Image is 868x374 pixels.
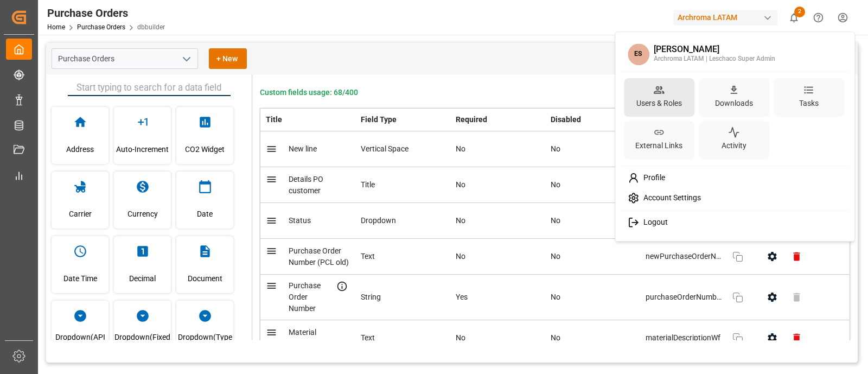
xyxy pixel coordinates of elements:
[639,173,665,183] span: Profile
[654,45,775,55] div: [PERSON_NAME]
[639,193,701,203] span: Account Settings
[654,54,775,64] div: Archroma LATAM | Leschaco Super Admin
[713,96,755,111] div: Downloads
[719,138,749,154] div: Activity
[797,96,821,111] div: Tasks
[639,218,668,227] span: Logout
[634,96,684,111] div: Users & Roles
[628,43,649,65] span: ES
[633,138,685,154] div: External Links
